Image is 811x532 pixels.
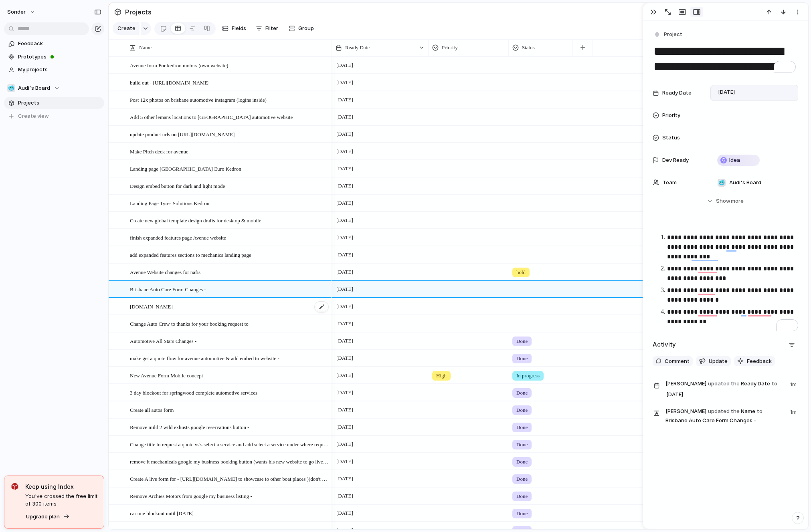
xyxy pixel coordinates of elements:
[4,6,40,18] button: sonder
[729,179,761,187] span: Audi's Board
[139,44,152,52] span: Name
[130,371,203,380] span: New Avenue Form Mobile concept
[130,439,329,449] span: Change title to request a quote vs's select a service and add select a service under where reques...
[516,355,528,363] span: Done
[653,356,693,367] button: Comment
[665,357,690,365] span: Comment
[653,194,798,208] button: Showmore
[334,336,355,346] span: [DATE]
[130,474,329,483] span: Create A live form for - [URL][DOMAIN_NAME] to showcase to other boat places )(don't add to googl...
[653,43,798,75] textarea: To enrich screen reader interactions, please activate Accessibility in Grammarly extension settings
[130,181,225,190] span: Design embed button for dark and light mode
[130,129,235,139] span: update product urls on [URL][DOMAIN_NAME]
[130,78,210,87] span: build out - [URL][DOMAIN_NAME]
[18,53,101,61] span: Prototypes
[130,302,173,311] span: [DOMAIN_NAME]
[334,181,355,191] span: [DATE]
[662,89,692,97] span: Ready Date
[334,474,355,484] span: [DATE]
[24,511,72,522] button: Upgrade plan
[731,197,744,205] span: more
[790,379,798,389] span: 1m
[334,216,355,225] span: [DATE]
[4,82,104,94] button: 🥶Audi's Board
[334,319,355,328] span: [DATE]
[442,44,458,52] span: Priority
[334,422,355,432] span: [DATE]
[334,250,355,260] span: [DATE]
[516,441,528,449] span: Done
[662,156,689,164] span: Dev Ready
[334,60,355,70] span: [DATE]
[708,407,740,415] span: updated the
[653,340,676,349] h2: Activity
[664,390,686,399] span: [DATE]
[747,357,772,365] span: Feedback
[130,422,249,431] span: Remove mild 2 wild exhusts google reservations button -
[130,457,329,466] span: remove it mechanicals google my business booking button (wants his new website to go live first)
[130,216,261,225] span: Create new global template design drafts for desktop & mobile
[4,51,104,63] a: Prototypes
[516,510,528,518] span: Done
[516,458,528,466] span: Done
[665,407,706,415] span: [PERSON_NAME]
[25,492,97,508] span: You've crossed the free limit of 300 items
[734,356,775,367] button: Feedback
[130,60,228,70] span: Avenue form For kedron motors (own website)
[18,99,101,107] span: Projects
[219,22,249,35] button: Fields
[334,508,355,518] span: [DATE]
[130,267,200,276] span: Avenue Website changes for nafis
[662,134,680,142] span: Status
[334,112,355,122] span: [DATE]
[665,380,706,388] span: [PERSON_NAME]
[516,406,528,414] span: Done
[522,44,535,52] span: Status
[334,353,355,363] span: [DATE]
[130,353,279,363] span: make get a quote flow for avenue automotive & add embed to website -
[334,147,355,156] span: [DATE]
[130,147,191,156] span: Make Pitch deck for avenue -
[516,337,528,345] span: Done
[653,233,798,331] div: To enrich screen reader interactions, please activate Accessibility in Grammarly extension settings
[130,284,206,294] span: Brisbane Auto Care Form Changes -
[334,491,355,501] span: [DATE]
[334,405,355,415] span: [DATE]
[130,198,209,208] span: Landing Page Tyres Solutions Kedron
[18,66,101,74] span: My projects
[716,197,730,205] span: Show
[664,30,682,38] span: Project
[334,439,355,449] span: [DATE]
[665,379,785,400] span: Ready Date
[334,233,355,242] span: [DATE]
[130,250,251,259] span: add expanded features sections to mechanics landing page
[4,97,104,109] a: Projects
[696,356,731,367] button: Update
[232,24,246,32] span: Fields
[130,319,249,328] span: Change Auto Crew to thanks for your booking request to
[123,5,153,19] span: Projects
[516,475,528,483] span: Done
[772,380,777,388] span: to
[516,389,528,397] span: Done
[130,405,174,414] span: Create all autos form
[334,284,355,294] span: [DATE]
[298,24,314,32] span: Group
[26,513,60,521] span: Upgrade plan
[25,482,97,491] span: Keep using Index
[334,164,355,173] span: [DATE]
[334,388,355,397] span: [DATE]
[130,491,252,500] span: Remove Archies Motors from google my business listing -
[4,110,104,122] button: Create view
[130,112,293,121] span: Add 5 other lemans locations to [GEOGRAPHIC_DATA] automotive website
[334,302,355,311] span: [DATE]
[18,40,101,48] span: Feedback
[709,357,728,365] span: Update
[665,407,785,425] span: Name Brisbane Auto Care Form Changes -
[718,179,726,187] div: 🥶
[130,388,257,397] span: 3 day blockout for springwood complete automotive services
[7,84,15,92] div: 🥶
[663,179,677,187] span: Team
[436,372,447,380] span: High
[757,407,762,415] span: to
